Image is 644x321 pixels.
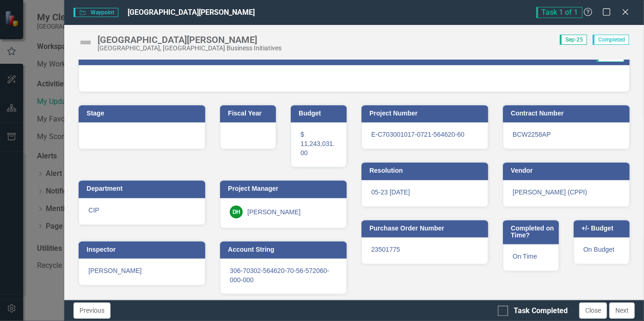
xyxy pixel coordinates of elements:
[513,131,551,138] span: BCW2258AP
[98,35,282,45] div: [GEOGRAPHIC_DATA][PERSON_NAME]
[78,35,93,50] img: Not Defined
[74,303,110,319] button: Previous
[582,225,625,232] h3: +/- Budget
[514,306,568,316] div: Task Completed
[228,246,342,253] h3: Account String
[536,7,583,18] span: Task 1 of 1
[88,267,141,274] span: [PERSON_NAME]
[98,45,282,52] div: [GEOGRAPHIC_DATA], [GEOGRAPHIC_DATA] Business Initiatives
[86,110,201,117] h3: Stage
[609,303,635,319] button: Next
[86,246,201,253] h3: Inspector
[86,185,201,192] h3: Department
[74,8,118,17] span: Waypoint
[513,188,587,196] span: [PERSON_NAME] (CPPI)
[301,131,335,157] span: $ 11,243,031.00
[299,110,342,117] h3: Budget
[593,35,629,45] span: Completed
[371,246,400,253] span: 23501775
[511,225,554,239] h3: Completed on Time?
[369,225,484,232] h3: Purchase Order Number
[128,8,255,17] span: [GEOGRAPHIC_DATA][PERSON_NAME]
[88,206,99,214] span: CIP
[369,167,484,174] h3: Resolution
[228,110,271,117] h3: Fiscal Year
[511,167,625,174] h3: Vendor
[513,253,537,260] span: On Time
[369,110,484,117] h3: Project Number
[230,267,329,284] span: 306-70302-564620-70-56-572060-000-000
[583,246,614,253] span: On Budget
[371,188,410,196] span: 05-23 [DATE]
[230,206,243,218] div: DH
[560,35,587,45] span: Sep-25
[371,131,465,138] span: E-C703001017-0721-564620-60
[579,303,607,319] button: Close
[247,207,301,217] div: [PERSON_NAME]
[228,185,342,192] h3: Project Manager
[511,110,625,117] h3: Contract Number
